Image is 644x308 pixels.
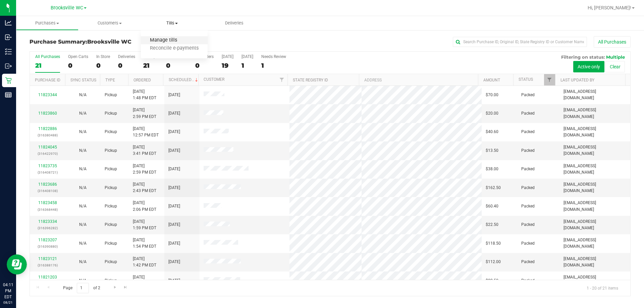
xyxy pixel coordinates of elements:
span: Packed [521,166,535,172]
a: Status [519,77,533,82]
a: 11823860 [38,111,57,116]
span: Purchases [16,20,78,26]
span: [DATE] 2:43 PM EDT [133,181,156,194]
span: [DATE] 8:15 AM EDT [133,274,156,287]
span: $112.00 [486,259,501,265]
inline-svg: Inbound [5,34,12,41]
span: $162.50 [486,185,501,191]
p: (316388176) [34,262,61,268]
span: [DATE] 1:54 PM EDT [133,237,156,250]
th: Address [359,74,478,86]
span: Hi, [PERSON_NAME]! [588,5,631,10]
span: Pickup [105,92,117,98]
div: 21 [143,62,158,69]
a: 11821203 [38,275,57,280]
span: [DATE] [168,92,180,98]
span: [EMAIL_ADDRESS][DOMAIN_NAME] [563,163,626,176]
span: Multiple [606,54,625,60]
span: [EMAIL_ADDRESS][DOMAIN_NAME] [563,107,626,120]
a: Deliveries [203,16,266,30]
span: Deliveries [216,20,253,26]
span: Packed [521,240,535,247]
span: $60.40 [486,203,498,209]
a: 11822886 [38,126,57,131]
a: 11823121 [38,256,57,261]
p: (316408721) [34,169,61,176]
div: Open Carts [68,54,88,59]
span: Brooksville WC [51,5,83,11]
span: Not Applicable [79,167,87,171]
span: Not Applicable [79,111,87,116]
a: Filter [276,74,287,85]
a: 11823458 [38,200,57,205]
a: 11824045 [38,145,57,149]
span: Pickup [105,203,117,209]
span: Packed [521,259,535,265]
span: Pickup [105,129,117,135]
span: 1 - 20 of 21 items [581,283,624,293]
inline-svg: Retail [5,77,12,84]
div: 21 [35,62,60,69]
span: $22.50 [486,222,498,228]
p: (316396282) [34,225,61,231]
a: Type [105,78,115,82]
a: Go to the next page [110,283,120,292]
a: Customers [78,16,141,30]
span: Not Applicable [79,93,87,97]
span: [DATE] [168,110,180,117]
span: [DATE] 2:59 PM EDT [133,107,156,120]
span: [EMAIL_ADDRESS][DOMAIN_NAME] [563,219,626,231]
span: Pickup [105,110,117,117]
inline-svg: Outbound [5,63,12,69]
span: Packed [521,110,535,117]
p: 04:11 PM EDT [3,282,13,300]
h3: Purchase Summary: [30,39,230,45]
button: N/A [79,185,87,191]
span: [EMAIL_ADDRESS][DOMAIN_NAME] [563,274,626,287]
span: [DATE] [168,185,180,191]
div: 0 [96,62,110,69]
span: Pickup [105,166,117,172]
span: Packed [521,203,535,209]
span: [DATE] 12:57 PM EDT [133,126,159,138]
a: Ordered [133,78,151,82]
inline-svg: Reports [5,91,12,98]
span: $22.50 [486,278,498,284]
p: (316368448) [34,206,61,213]
span: Pickup [105,147,117,154]
button: Clear [605,61,625,72]
span: Brooksville WC [87,39,131,45]
button: N/A [79,166,87,172]
span: [DATE] [168,278,180,284]
span: Packed [521,185,535,191]
a: 11823207 [38,238,57,242]
span: [DATE] [168,259,180,265]
div: 1 [241,62,253,69]
p: 08/21 [3,300,13,305]
span: $20.00 [486,110,498,117]
button: N/A [79,129,87,135]
span: Packed [521,147,535,154]
span: Customers [79,20,141,26]
span: Pickup [105,259,117,265]
span: $13.50 [486,147,498,154]
a: Filter [544,74,555,85]
span: [EMAIL_ADDRESS][DOMAIN_NAME] [563,126,626,138]
a: Sync Status [70,78,96,82]
span: [DATE] [168,166,180,172]
a: Amount [483,78,500,82]
span: Not Applicable [79,204,87,208]
span: $118.50 [486,240,501,247]
a: Scheduled [169,77,199,82]
span: [EMAIL_ADDRESS][DOMAIN_NAME] [563,200,626,212]
div: 0 [166,62,187,69]
span: [EMAIL_ADDRESS][DOMAIN_NAME] [563,144,626,157]
a: Customer [204,77,224,82]
a: 11823334 [38,219,57,224]
span: Packed [521,129,535,135]
span: Packed [521,92,535,98]
span: Pickup [105,222,117,228]
span: [EMAIL_ADDRESS][DOMAIN_NAME] [563,88,626,101]
span: Pickup [105,278,117,284]
span: Not Applicable [79,222,87,227]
